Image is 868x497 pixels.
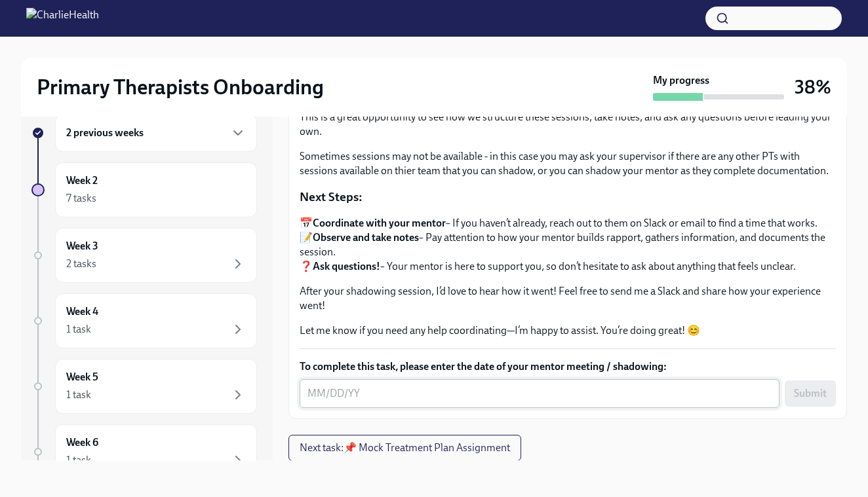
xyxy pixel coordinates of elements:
[26,8,99,29] img: CharlieHealth
[55,114,257,152] div: 2 previous weeks
[31,424,257,479] a: Week 61 task
[66,304,98,319] h6: Week 4
[313,231,419,244] strong: Observe and take notes
[300,284,836,313] p: After your shadowing session, I’d love to hear how it went! Feel free to send me a Slack and shar...
[795,75,831,99] h3: 38%
[300,359,836,374] label: To complete this task, please enter the date of your mentor meeting / shadowing:
[66,191,96,206] div: 7 tasks
[66,126,144,140] h6: 2 previous weeks
[300,96,836,139] p: As part of your onboarding, you are able to request to shadow an session with your mentor! This i...
[300,441,510,454] span: Next task : 📌 Mock Treatment Plan Assignment
[31,359,257,414] a: Week 51 task
[31,228,257,283] a: Week 32 tasks
[313,217,446,229] strong: Coordinate with your mentor
[31,162,257,217] a: Week 27 tasks
[66,453,91,468] div: 1 task
[300,149,836,178] p: Sometimes sessions may not be available - in this case you may ask your supervisor if there are a...
[300,323,836,338] p: Let me know if you need any help coordinating—I’m happy to assist. You’re doing great! 😊
[300,189,836,206] p: Next Steps:
[66,435,98,450] h6: Week 6
[653,73,709,88] strong: My progress
[313,260,380,272] strong: Ask questions!
[31,293,257,348] a: Week 41 task
[66,388,91,402] div: 1 task
[66,239,98,253] h6: Week 3
[37,74,324,100] h2: Primary Therapists Onboarding
[288,435,521,461] button: Next task:📌 Mock Treatment Plan Assignment
[66,322,91,337] div: 1 task
[66,257,96,271] div: 2 tasks
[300,216,836,274] p: 📅 – If you haven’t already, reach out to them on Slack or email to find a time that works. 📝 – Pa...
[66,370,98,384] h6: Week 5
[66,174,98,188] h6: Week 2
